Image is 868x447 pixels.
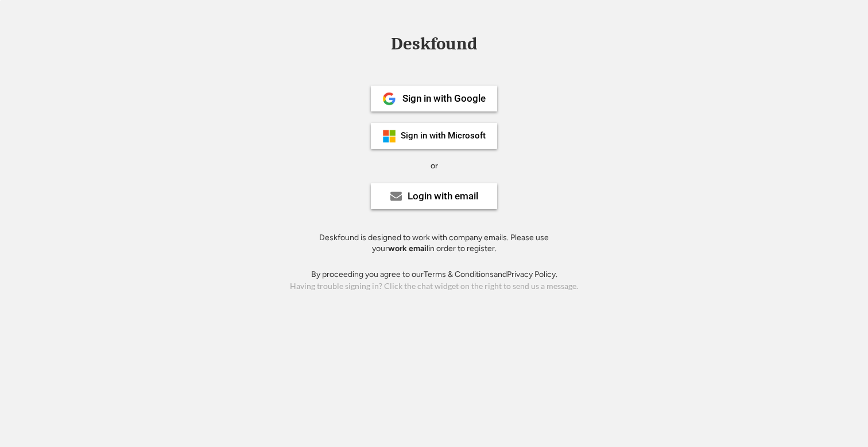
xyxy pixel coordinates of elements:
[382,92,396,106] img: 1024px-Google__G__Logo.svg.png
[402,94,486,103] div: Sign in with Google
[305,232,563,255] div: Deskfound is designed to work with company emails. Please use your in order to register.
[382,129,396,143] img: ms-symbollockup_mssymbol_19.png
[424,269,494,279] a: Terms & Conditions
[401,132,486,140] div: Sign in with Microsoft
[507,269,557,279] a: Privacy Policy.
[311,269,557,280] div: By proceeding you agree to our and
[408,191,478,201] div: Login with email
[385,35,483,53] div: Deskfound
[431,160,438,172] div: or
[388,244,428,253] strong: work email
